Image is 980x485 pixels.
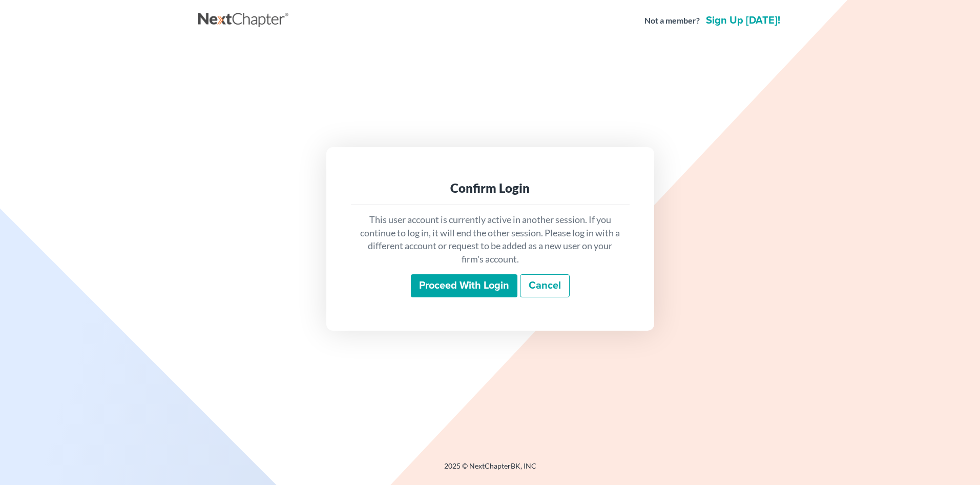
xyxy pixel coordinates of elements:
a: Cancel [520,274,570,298]
a: Sign up [DATE]! [704,15,782,26]
div: Confirm Login [359,180,621,196]
strong: Not a member? [644,15,700,27]
div: 2025 © NextChapterBK, INC [198,461,782,479]
p: This user account is currently active in another session. If you continue to log in, it will end ... [359,213,621,266]
input: Proceed with login [411,274,517,298]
